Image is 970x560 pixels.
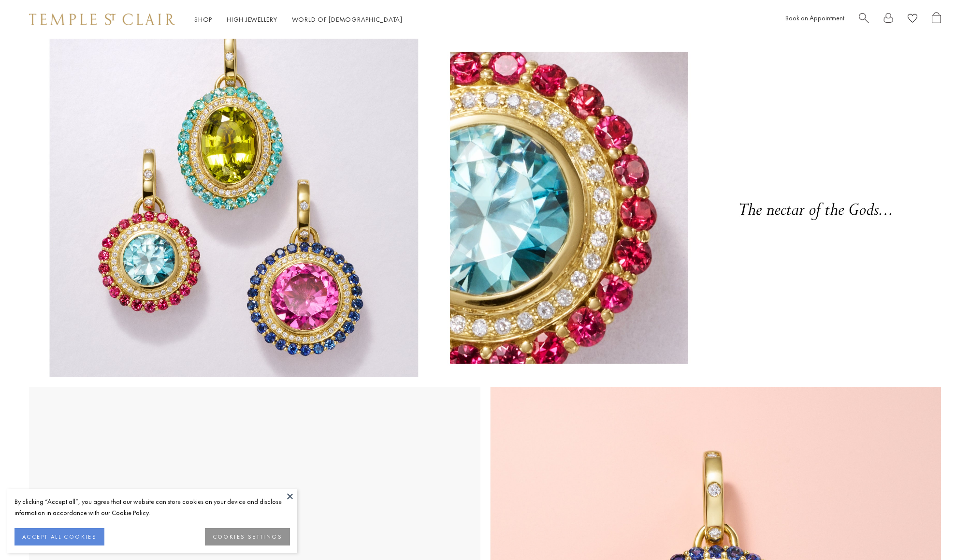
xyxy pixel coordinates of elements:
nav: Main navigation [194,14,403,26]
a: Search [859,12,869,27]
a: High JewelleryHigh Jewellery [227,15,277,24]
button: ACCEPT ALL COOKIES [14,528,104,545]
img: Temple St. Clair [29,14,175,25]
a: Open Shopping Bag [932,12,941,27]
a: ShopShop [194,15,212,24]
a: World of [DEMOGRAPHIC_DATA]World of [DEMOGRAPHIC_DATA] [292,15,403,24]
div: By clicking “Accept all”, you agree that our website can store cookies on your device and disclos... [14,496,290,518]
a: Book an Appointment [785,14,844,22]
button: COOKIES SETTINGS [205,528,290,545]
iframe: Gorgias live chat messenger [922,515,960,550]
a: View Wishlist [908,12,917,27]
